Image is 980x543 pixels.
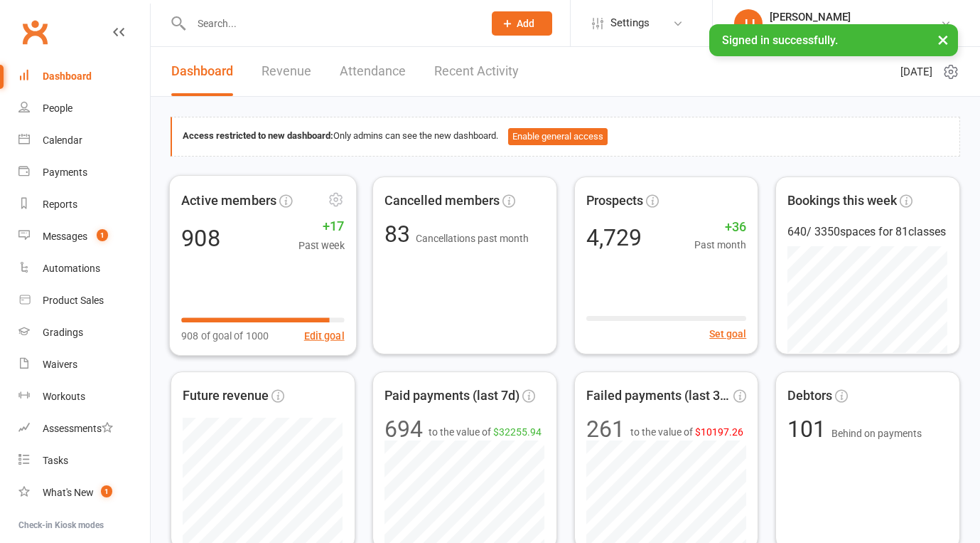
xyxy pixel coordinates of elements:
[18,413,150,445] a: Assessments
[900,63,932,80] span: [DATE]
[508,128,608,145] button: Enable general access
[930,24,956,55] button: ×
[18,477,150,509] a: What's New1
[304,327,345,344] button: Edit goal
[416,233,529,244] span: Cancellations past month
[384,191,500,211] span: Cancelled members
[43,455,68,466] div: Tasks
[586,418,625,441] div: 261
[18,381,150,413] a: Workouts
[43,167,87,178] div: Payments
[610,7,650,39] span: Settings
[586,226,642,249] div: 4,729
[493,426,542,438] span: $32255.94
[43,102,72,114] div: People
[694,217,746,238] span: +36
[787,416,831,443] span: 101
[18,60,150,93] a: Dashboard
[770,11,940,23] div: [PERSON_NAME]
[43,70,92,82] div: Dashboard
[734,9,763,38] div: JJ
[831,428,922,439] span: Behind on payments
[770,23,940,36] div: The Fight Centre [GEOGRAPHIC_DATA]
[171,47,233,96] a: Dashboard
[43,327,83,338] div: Gradings
[384,221,416,248] span: 83
[262,47,311,96] a: Revenue
[340,47,406,96] a: Attendance
[492,11,552,36] button: Add
[18,189,150,221] a: Reports
[43,359,77,370] div: Waivers
[298,216,345,236] span: +17
[43,487,94,498] div: What's New
[181,189,276,210] span: Active members
[586,386,731,406] span: Failed payments (last 30d)
[18,157,150,189] a: Payments
[384,386,519,406] span: Paid payments (last 7d)
[18,285,150,317] a: Product Sales
[787,223,948,241] div: 640 / 3350 spaces for 81 classes
[43,295,104,306] div: Product Sales
[787,191,897,211] span: Bookings this week
[97,229,108,241] span: 1
[787,386,832,406] span: Debtors
[630,424,743,440] span: to the value of
[183,128,949,145] div: Only admins can see the new dashboard.
[43,391,85,402] div: Workouts
[181,226,220,249] div: 908
[586,191,643,211] span: Prospects
[18,125,150,157] a: Calendar
[187,14,473,33] input: Search...
[429,424,542,440] span: to the value of
[101,485,112,497] span: 1
[695,426,743,438] span: $10197.26
[18,221,150,253] a: Messages 1
[298,237,345,253] span: Past week
[694,237,746,253] span: Past month
[43,199,77,210] div: Reports
[43,231,87,242] div: Messages
[384,418,423,441] div: 694
[18,93,150,125] a: People
[183,130,333,141] strong: Access restricted to new dashboard:
[18,317,150,349] a: Gradings
[722,33,838,47] span: Signed in successfully.
[709,326,746,342] button: Set goal
[43,263,100,274] div: Automations
[43,135,82,146] div: Calendar
[434,47,519,96] a: Recent Activity
[181,327,269,344] span: 908 of goal of 1000
[18,445,150,477] a: Tasks
[43,423,113,434] div: Assessments
[18,253,150,285] a: Automations
[183,386,269,406] span: Future revenue
[517,18,534,29] span: Add
[18,349,150,381] a: Waivers
[17,14,53,50] a: Clubworx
